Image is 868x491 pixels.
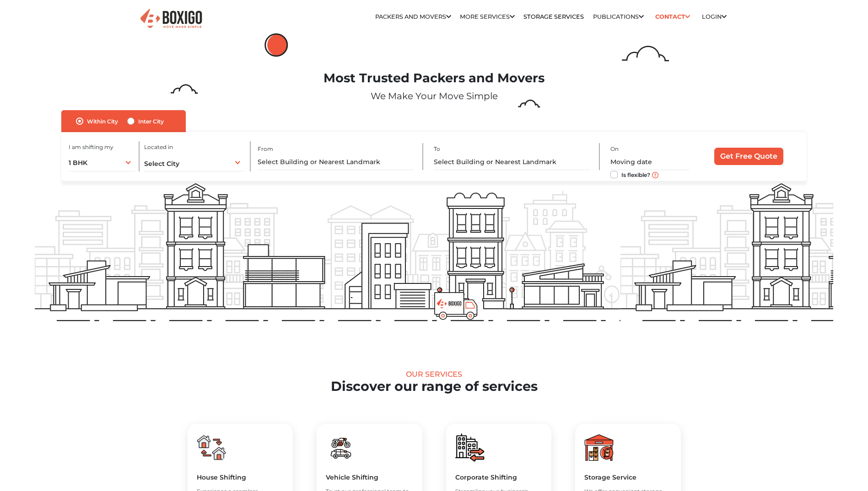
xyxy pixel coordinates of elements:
label: From [258,145,273,153]
img: boxigo_packers_and_movers_huge_savings [584,433,614,462]
a: Login [702,13,727,20]
input: Moving date [610,154,689,170]
span: Select City [144,160,179,168]
h5: Vehicle Shifting [326,473,413,481]
input: Select Building or Nearest Landmark [434,154,590,170]
img: move_date_info [652,172,658,178]
a: Storage Services [523,13,584,20]
label: Within City [87,116,118,127]
a: Publications [593,13,644,20]
label: On [610,145,619,153]
img: boxigo_packers_and_movers_huge_savings [455,433,485,462]
img: Boxigo [139,8,203,30]
label: Located in [144,143,173,151]
h2: Discover our range of services [35,379,833,395]
h5: Storage Service [584,473,672,481]
label: To [434,145,440,153]
label: I am shifting my [69,143,113,151]
label: Is flexible? [621,169,650,179]
h1: Most Trusted Packers and Movers [35,71,833,86]
h5: House Shifting [197,473,284,481]
label: Inter City [138,116,164,127]
input: Get Free Quote [714,148,783,165]
input: Select Building or Nearest Landmark [258,154,414,170]
img: boxigo_prackers_and_movers_truck [434,292,478,320]
h5: Corporate Shifting [455,473,543,481]
img: boxigo_packers_and_movers_huge_savings [197,433,226,462]
span: 1 BHK [69,159,87,167]
p: We Make Your Move Simple [35,89,833,103]
div: Our Services [35,370,833,379]
a: Contact [652,10,693,24]
a: More services [460,13,515,20]
a: Packers and Movers [375,13,451,20]
img: boxigo_packers_and_movers_huge_savings [326,433,355,462]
